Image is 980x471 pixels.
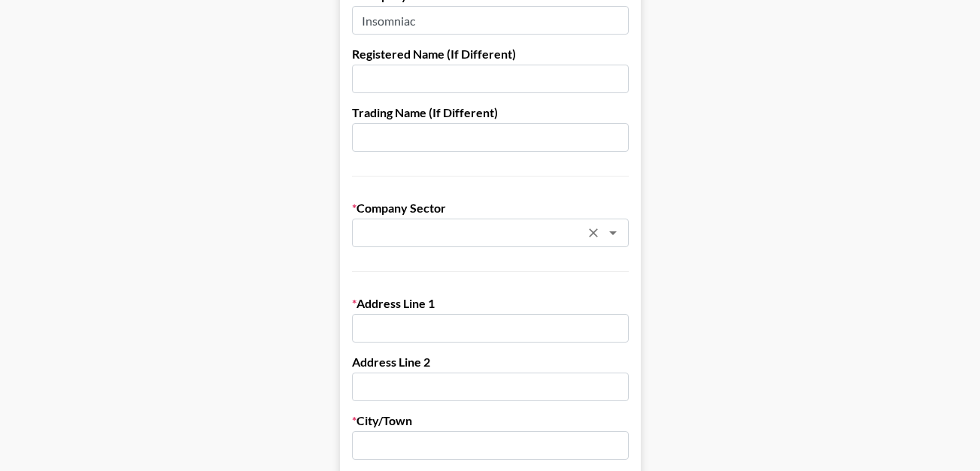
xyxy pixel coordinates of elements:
label: Trading Name (If Different) [352,105,629,120]
label: Company Sector [352,201,629,216]
label: Address Line 1 [352,296,629,311]
label: City/Town [352,413,629,428]
label: Address Line 2 [352,355,629,370]
button: Open [602,222,623,243]
label: Registered Name (If Different) [352,47,629,62]
button: Clear [583,222,604,243]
